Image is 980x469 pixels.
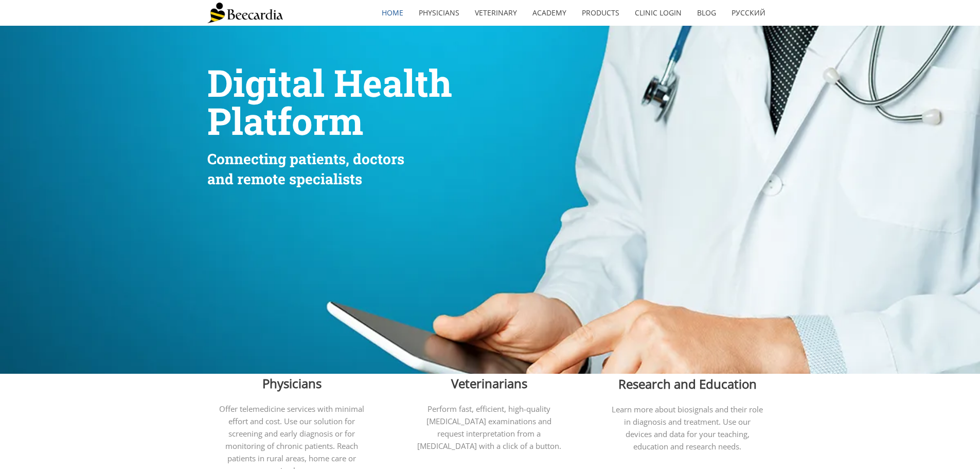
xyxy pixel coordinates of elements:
span: Platform [207,96,363,145]
a: Academy [525,1,574,25]
a: Products [574,1,627,25]
a: Русский [724,1,773,25]
a: Physicians [411,1,467,25]
span: Research and Education [618,375,757,392]
span: Learn more about biosignals and their role in diagnosis and treatment. Use our devices and data f... [612,404,763,451]
span: Physicians [262,375,322,392]
span: Connecting patients, doctors [207,149,404,168]
a: home [374,1,411,25]
img: Beecardia [207,3,283,23]
span: Digital Health [207,58,452,107]
a: Clinic Login [627,1,689,25]
span: Perform fast, efficient, high-quality [MEDICAL_DATA] examinations and request interpretation from... [417,404,561,451]
span: Veterinarians [451,375,527,392]
a: Veterinary [467,1,525,25]
a: Blog [689,1,724,25]
span: and remote specialists [207,169,362,188]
